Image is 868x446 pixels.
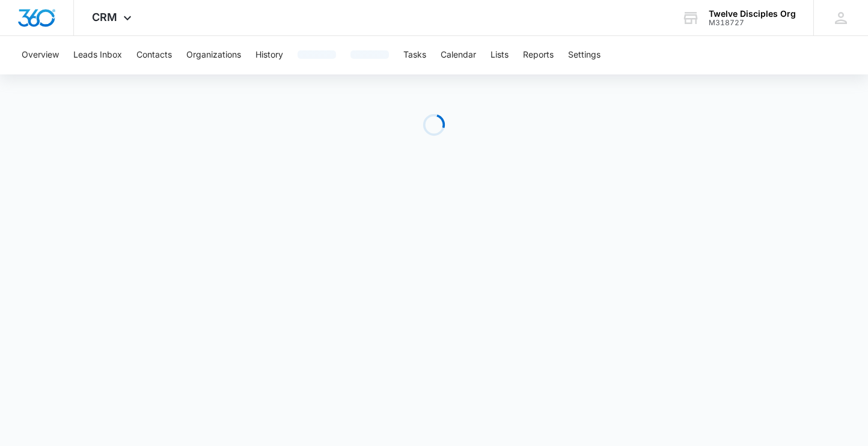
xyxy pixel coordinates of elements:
[92,11,117,23] span: CRM
[403,36,426,74] button: Tasks
[186,36,241,74] button: Organizations
[73,36,122,74] button: Leads Inbox
[709,9,796,19] div: account name
[709,19,796,27] div: account id
[441,36,476,74] button: Calendar
[568,36,601,74] button: Settings
[523,36,554,74] button: Reports
[22,36,59,74] button: Overview
[491,36,509,74] button: Lists
[136,36,172,74] button: Contacts
[255,36,283,74] button: History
